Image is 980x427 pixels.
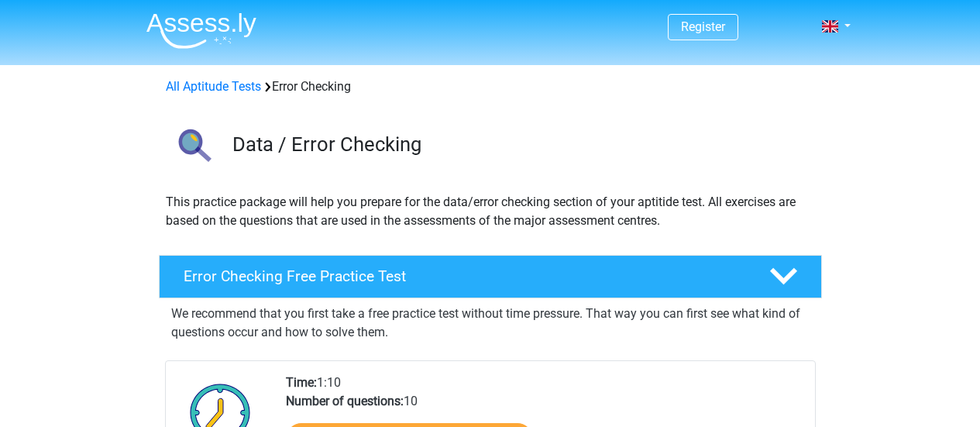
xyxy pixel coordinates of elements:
[286,375,317,390] b: Time:
[166,79,261,94] a: All Aptitude Tests
[286,394,404,408] b: Number of questions:
[232,133,810,157] h3: Data / Error Checking
[160,77,821,96] div: Error Checking
[160,115,225,181] img: error checking
[153,255,828,298] a: Error Checking Free Practice Test
[171,305,810,342] p: We recommend that you first take a free practice test without time pressure. That way you can fir...
[166,193,815,230] p: This practice package will help you prepare for the data/error checking section of your aptitide ...
[184,267,744,285] h4: Error Checking Free Practice Test
[681,19,725,34] a: Register
[146,12,256,49] img: Assessly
